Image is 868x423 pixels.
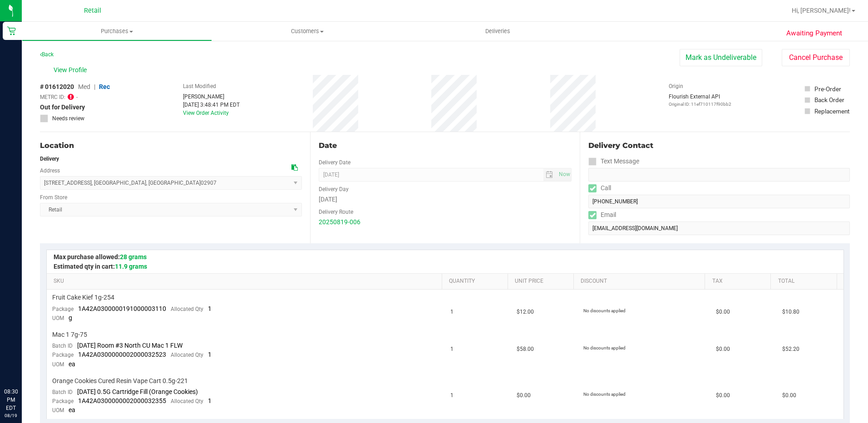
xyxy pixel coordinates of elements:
a: SKU [54,278,438,285]
span: Package [52,306,74,312]
label: Delivery Route [319,208,353,216]
label: Email [588,208,616,221]
a: Total [778,278,833,285]
a: Tax [712,278,767,285]
div: Replacement [814,107,849,116]
span: $52.20 [782,345,799,354]
span: ea [69,360,75,368]
span: Allocated Qty [171,398,203,404]
span: No discounts applied [583,345,626,350]
span: Needs review [52,114,84,123]
div: Delivery Contact [588,140,850,151]
span: View Profile [54,65,90,75]
span: OUT OF SYNC! [68,93,74,101]
span: Deliveries [473,27,523,35]
label: Origin [669,82,683,90]
a: Deliveries [403,22,593,41]
span: - [76,93,78,101]
a: Customers [212,22,402,41]
span: 28 grams [120,253,147,261]
span: Rec [99,83,110,90]
div: Pre-Order [814,84,841,93]
span: 1 [208,305,212,312]
div: Copy address to clipboard [291,163,298,172]
span: Mac 1 7g-75 [52,330,87,339]
span: UOM [52,315,64,321]
span: UOM [52,361,64,368]
label: Address [40,167,60,175]
a: Purchases [22,22,212,41]
span: $0.00 [716,308,730,316]
span: $12.00 [517,308,534,316]
input: Format: (999) 999-9999 [588,168,850,182]
input: Format: (999) 999-9999 [588,195,850,208]
span: METRC ID: [40,93,65,101]
span: $58.00 [517,345,534,354]
span: Retail [84,7,101,15]
iframe: Resource center [9,350,36,378]
p: Original ID: 11ef710117f90bb2 [669,101,731,108]
a: Discount [581,278,701,285]
span: 1 [450,391,454,400]
div: [DATE] [319,195,572,204]
a: View Order Activity [183,110,229,116]
label: Text Message [588,155,639,168]
label: Delivery Day [319,185,349,193]
label: Last Modified [183,82,216,90]
span: Max purchase allowed: [54,253,147,261]
span: 1A42A0300000191000003110 [78,305,166,312]
a: 20250819-006 [319,218,360,226]
span: $0.00 [716,345,730,354]
span: g [69,314,72,321]
span: 1 [208,351,212,358]
span: $0.00 [782,391,796,400]
span: [DATE] Room #3 North CU Mac 1 FLW [77,342,182,349]
span: Batch ID [52,389,73,395]
span: Allocated Qty [171,352,203,358]
span: 1 [450,345,454,354]
p: 08:30 PM EDT [4,388,18,412]
label: From Store [40,193,67,202]
span: $0.00 [716,391,730,400]
span: Purchases [22,27,212,35]
a: Unit Price [515,278,570,285]
span: 1 [208,397,212,404]
span: | [94,83,95,90]
span: [DATE] 0.5G Cartridge Fill (Orange Cookies) [77,388,198,395]
div: Flourish External API [669,93,731,108]
span: No discounts applied [583,392,626,397]
span: Package [52,398,74,404]
div: Location [40,140,302,151]
span: $0.00 [517,391,531,400]
span: UOM [52,407,64,413]
button: Cancel Purchase [782,49,850,66]
inline-svg: Retail [7,26,16,35]
span: No discounts applied [583,308,626,313]
span: Customers [212,27,402,35]
span: 1A42A0300000002000032355 [78,397,166,404]
strong: Delivery [40,156,59,162]
button: Mark as Undeliverable [680,49,762,66]
span: ea [69,406,75,413]
span: Out for Delivery [40,103,85,112]
span: Allocated Qty [171,306,203,312]
span: 1 [450,308,454,316]
span: Package [52,352,74,358]
span: Batch ID [52,343,73,349]
span: # 01612020 [40,82,74,92]
span: Awaiting Payment [786,28,842,39]
span: Fruit Cake Kief 1g-254 [52,293,114,302]
label: Call [588,182,611,195]
div: Date [319,140,572,151]
span: Med [78,83,90,90]
a: Quantity [449,278,504,285]
a: Back [40,51,54,58]
span: Orange Cookies Cured Resin Vape Cart 0.5g-221 [52,377,188,385]
span: 1A42A0300000002000032523 [78,351,166,358]
span: $10.80 [782,308,799,316]
div: [PERSON_NAME] [183,93,240,101]
span: Estimated qty in cart: [54,263,147,270]
label: Delivery Date [319,158,350,167]
div: [DATE] 3:48:41 PM EDT [183,101,240,109]
span: 11.9 grams [115,263,147,270]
